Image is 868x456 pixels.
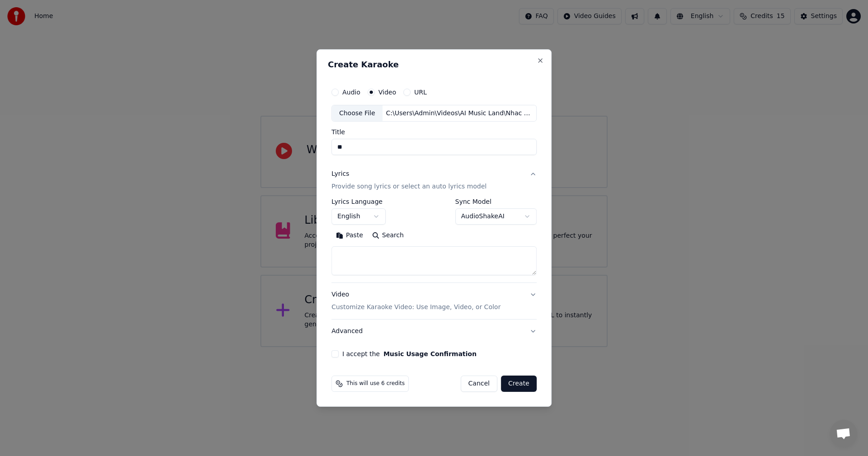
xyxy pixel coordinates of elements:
[368,229,408,243] button: Search
[331,129,537,136] label: Title
[382,109,536,118] div: C:\Users\Admin\Videos\AI Music Land\Nhac Viet\[PERSON_NAME] Em Co Nhau\AnhEmCoNhau\AnhEmCoNhau_no...
[461,376,497,392] button: Cancel
[332,105,382,122] div: Choose File
[328,61,540,69] h2: Create Karaoke
[331,170,349,179] div: Lyrics
[342,89,360,95] label: Audio
[331,229,368,243] button: Paste
[331,199,537,283] div: LyricsProvide song lyrics or select an auto lyrics model
[378,89,396,95] label: Video
[501,376,537,392] button: Create
[331,199,386,205] label: Lyrics Language
[331,183,486,192] p: Provide song lyrics or select an auto lyrics model
[346,380,405,387] span: This will use 6 credits
[331,163,537,199] button: LyricsProvide song lyrics or select an auto lyrics model
[331,291,500,312] div: Video
[383,351,476,357] button: I accept the
[342,351,476,357] label: I accept the
[331,283,537,320] button: VideoCustomize Karaoke Video: Use Image, Video, or Color
[455,199,537,205] label: Sync Model
[414,89,427,95] label: URL
[331,303,500,312] p: Customize Karaoke Video: Use Image, Video, or Color
[331,320,537,343] button: Advanced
